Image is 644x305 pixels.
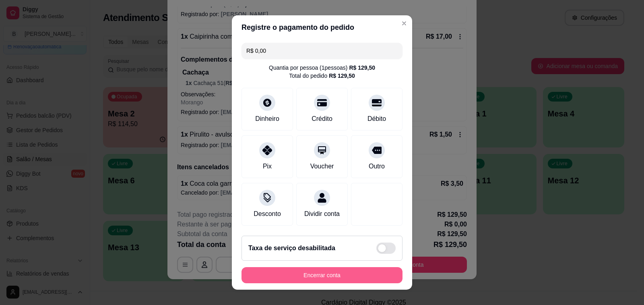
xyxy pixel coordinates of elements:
div: Quantia por pessoa ( 1 pessoas) [269,64,375,72]
div: Total do pedido [289,72,355,80]
div: Pix [263,162,272,171]
div: Outro [369,162,385,171]
input: Ex.: hambúrguer de cordeiro [246,43,398,59]
h2: Taxa de serviço desabilitada [248,243,335,253]
div: R$ 129,50 [329,72,355,80]
div: Crédito [312,114,332,124]
div: Dividir conta [304,209,340,219]
header: Registre o pagamento do pedido [232,15,412,39]
div: R$ 129,50 [349,64,375,72]
div: Dinheiro [255,114,279,124]
div: Desconto [254,209,281,219]
div: Débito [367,114,386,124]
div: Voucher [310,162,334,171]
button: Encerrar conta [242,267,402,283]
button: Close [398,17,411,30]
